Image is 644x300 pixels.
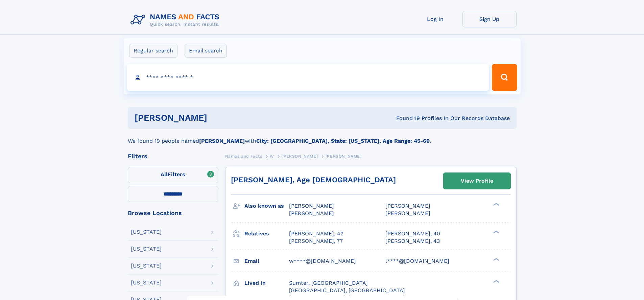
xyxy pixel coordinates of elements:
[444,173,510,189] a: View Profile
[161,171,168,178] span: All
[244,200,289,212] h3: Also known as
[231,176,396,184] a: [PERSON_NAME], Age [DEMOGRAPHIC_DATA]
[492,230,500,234] div: ❯
[289,230,343,237] a: [PERSON_NAME], 42
[492,257,500,261] div: ❯
[385,203,430,209] span: [PERSON_NAME]
[128,210,218,216] div: Browse Locations
[385,210,430,216] span: [PERSON_NAME]
[244,255,289,267] h3: Email
[135,114,302,122] h1: [PERSON_NAME]
[289,203,334,209] span: [PERSON_NAME]
[128,11,225,29] img: Logo Names and Facts
[462,11,517,27] a: Sign Up
[492,202,500,207] div: ❯
[492,64,517,91] button: Search Button
[199,138,245,144] b: [PERSON_NAME]
[326,154,362,159] span: [PERSON_NAME]
[385,230,440,237] a: [PERSON_NAME], 40
[385,237,440,245] a: [PERSON_NAME], 43
[131,246,162,252] div: [US_STATE]
[128,153,218,159] div: Filters
[225,152,262,160] a: Names and Facts
[282,154,318,159] span: [PERSON_NAME]
[127,64,489,91] input: search input
[302,115,510,122] div: Found 19 Profiles In Our Records Database
[270,154,274,159] span: W
[282,152,318,160] a: [PERSON_NAME]
[131,280,162,285] div: [US_STATE]
[289,210,334,216] span: [PERSON_NAME]
[244,277,289,289] h3: Lived in
[408,11,462,27] a: Log In
[289,237,343,245] a: [PERSON_NAME], 77
[256,138,430,144] b: City: [GEOGRAPHIC_DATA], State: [US_STATE], Age Range: 45-60
[128,167,218,183] label: Filters
[289,280,368,286] span: Sumter, [GEOGRAPHIC_DATA]
[461,173,493,189] div: View Profile
[270,152,274,160] a: W
[289,287,405,294] span: [GEOGRAPHIC_DATA], [GEOGRAPHIC_DATA]
[129,44,177,58] label: Regular search
[128,129,517,145] div: We found 19 people named with .
[185,44,227,58] label: Email search
[131,229,162,235] div: [US_STATE]
[131,263,162,269] div: [US_STATE]
[244,228,289,239] h3: Relatives
[492,279,500,283] div: ❯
